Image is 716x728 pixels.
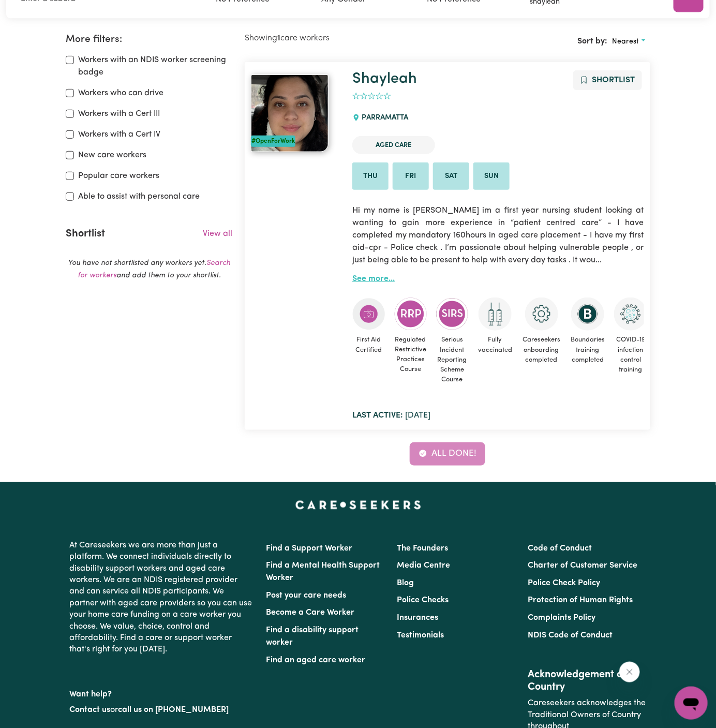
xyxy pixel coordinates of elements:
[68,259,230,279] em: You have not shortlisted any workers yet. and add them to your shortlist.
[266,545,352,553] a: Find a Support Worker
[525,298,558,331] img: CS Academy: Careseekers Onboarding course completed
[78,128,160,141] label: Workers with a Cert IV
[397,545,448,553] a: The Founders
[573,70,642,90] button: Add to shortlist
[477,331,513,359] span: Fully vaccinated
[521,331,561,369] span: Careseekers onboarding completed
[528,580,601,588] a: Police Check Policy
[614,298,647,331] img: CS Academy: COVID-19 Infection Control Training course completed
[69,701,253,720] p: or
[66,34,232,46] h2: More filters:
[397,597,449,605] a: Police Checks
[613,38,639,46] span: Nearest
[69,685,253,701] p: Want help?
[614,331,647,379] span: COVID-19 infection control training
[66,228,105,240] h2: Shortlist
[394,298,427,330] img: CS Academy: Regulated Restrictive Practices course completed
[570,331,606,369] span: Boundaries training completed
[578,37,608,46] span: Sort by:
[436,331,469,389] span: Serious Incident Reporting Scheme Course
[266,562,380,583] a: Find a Mental Health Support Worker
[78,87,163,99] label: Workers who can drive
[245,34,448,43] h2: Showing care workers
[571,298,604,331] img: CS Academy: Boundaries in care and support work course completed
[352,331,385,359] span: First Aid Certified
[473,162,510,190] li: Available on Sun
[78,190,200,203] label: Able to assist with personal care
[397,614,438,622] a: Insurances
[352,198,644,273] p: Hi my name is [PERSON_NAME] im a first year nursing student looking at wanting to gain more exper...
[78,54,232,79] label: Workers with an NDIS worker screening badge
[352,91,391,102] div: add rating by typing an integer from 0 to 5 or pressing arrow keys
[608,34,650,50] button: Sort search results
[436,298,469,331] img: CS Academy: Serious Incident Reporting Scheme course completed
[528,614,596,622] a: Complaints Policy
[352,298,385,331] img: Care and support worker has completed First Aid Certification
[69,706,110,715] a: Contact us
[78,149,146,161] label: New care workers
[118,706,229,715] a: call us on [PHONE_NUMBER]
[433,162,469,190] li: Available on Sat
[592,76,635,84] span: Shortlist
[528,545,592,553] a: Code of Conduct
[352,104,414,132] div: PARRAMATTA
[352,71,417,86] a: Shayleah
[6,7,63,16] span: Need any help?
[479,298,512,331] img: Care and support worker has received 2 doses of COVID-19 vaccine
[394,331,427,379] span: Regulated Restrictive Practices Course
[528,669,647,694] h2: Acknowledgement of Country
[78,108,160,120] label: Workers with a Cert III
[352,275,395,283] a: See more...
[69,536,253,660] p: At Careseekers we are more than just a platform. We connect individuals directly to disability su...
[397,580,414,588] a: Blog
[266,657,365,665] a: Find an aged care worker
[251,75,340,152] a: Shayleah#OpenForWork
[352,162,389,190] li: Available on Thu
[266,592,346,600] a: Post your care needs
[397,632,444,640] a: Testimonials
[251,136,295,147] div: #OpenForWork
[352,411,403,420] b: Last active:
[266,627,359,647] a: Find a disability support worker
[619,662,640,682] iframe: Close message
[203,230,232,238] a: View all
[528,597,633,605] a: Protection of Human Rights
[277,34,280,42] b: 1
[675,687,708,720] iframe: Button to launch messaging window
[352,136,435,154] li: Aged Care
[78,170,159,182] label: Popular care workers
[393,162,429,190] li: Available on Fri
[295,501,421,509] a: Careseekers home page
[266,609,354,617] a: Become a Care Worker
[352,411,430,420] span: [DATE]
[528,632,613,640] a: NDIS Code of Conduct
[397,562,450,570] a: Media Centre
[251,75,329,152] img: View Shayleah's profile
[528,562,638,570] a: Charter of Customer Service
